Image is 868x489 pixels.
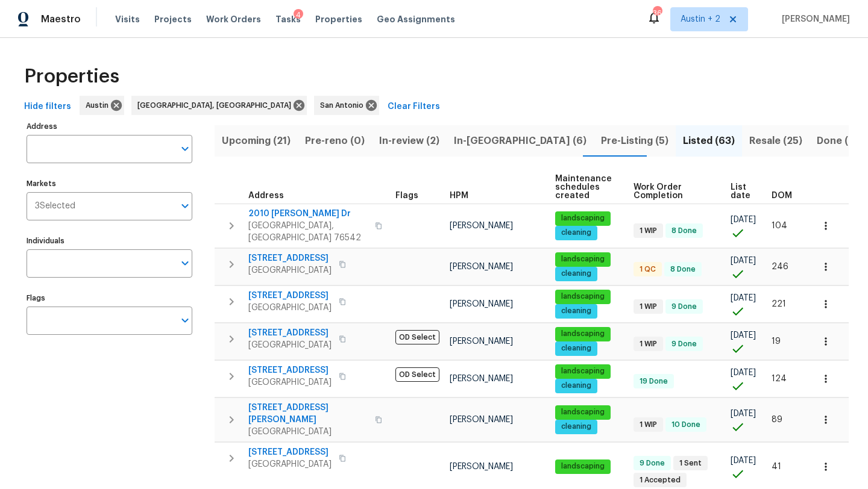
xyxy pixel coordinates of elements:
[665,264,700,275] span: 8 Done
[556,366,609,376] span: landscaping
[556,291,609,302] span: landscaping
[634,183,710,200] span: Work Order Completion
[556,422,596,432] span: cleaning
[395,192,418,200] span: Flags
[731,257,756,265] span: [DATE]
[635,226,662,236] span: 1 WIP
[667,302,702,312] span: 9 Done
[450,416,513,424] span: [PERSON_NAME]
[450,463,513,471] span: [PERSON_NAME]
[683,132,735,149] span: Listed (63)
[248,458,332,470] span: [GEOGRAPHIC_DATA]
[556,381,596,391] span: cleaning
[635,264,661,275] span: 1 QC
[681,13,720,25] span: Austin + 2
[177,198,193,214] button: Open
[294,9,303,21] div: 4
[248,426,368,438] span: [GEOGRAPHIC_DATA]
[450,375,513,383] span: [PERSON_NAME]
[24,99,71,114] span: Hide filters
[454,132,587,149] span: In-[GEOGRAPHIC_DATA] (6)
[675,458,706,469] span: 1 Sent
[177,312,193,329] button: Open
[772,375,787,383] span: 124
[248,376,332,388] span: [GEOGRAPHIC_DATA]
[320,99,368,111] span: San Antonio
[395,367,439,382] span: OD Select
[556,407,609,417] span: landscaping
[137,99,296,111] span: [GEOGRAPHIC_DATA], [GEOGRAPHIC_DATA]
[555,175,614,200] span: Maintenance schedules created
[450,263,513,271] span: [PERSON_NAME]
[731,331,756,340] span: [DATE]
[731,369,756,377] span: [DATE]
[772,192,792,200] span: DOM
[248,252,332,264] span: [STREET_ADDRESS]
[379,132,439,149] span: In-review (2)
[731,456,756,465] span: [DATE]
[388,99,440,114] span: Clear Filters
[222,132,291,149] span: Upcoming (21)
[635,376,673,387] span: 19 Done
[772,300,786,308] span: 221
[377,13,455,25] span: Geo Assignments
[80,96,124,115] div: Austin
[248,402,368,426] span: [STREET_ADDRESS][PERSON_NAME]
[556,254,609,264] span: landscaping
[27,180,192,187] label: Markets
[248,446,332,458] span: [STREET_ADDRESS]
[772,337,781,346] span: 19
[772,463,781,471] span: 41
[177,140,193,157] button: Open
[305,132,365,149] span: Pre-reno (0)
[27,237,192,244] label: Individuals
[556,269,596,279] span: cleaning
[731,410,756,418] span: [DATE]
[635,458,670,469] span: 9 Done
[383,96,445,118] button: Clear Filters
[248,264,332,276] span: [GEOGRAPHIC_DATA]
[556,228,596,238] span: cleaning
[731,183,751,200] span: List date
[248,302,332,314] span: [GEOGRAPHIC_DATA]
[772,416,782,424] span: 89
[731,216,756,224] span: [DATE]
[450,337,513,346] span: [PERSON_NAME]
[248,220,368,244] span: [GEOGRAPHIC_DATA], [GEOGRAPHIC_DATA] 76542
[667,339,702,349] span: 9 Done
[315,13,362,25] span: Properties
[749,132,802,149] span: Resale (25)
[24,70,119,83] span: Properties
[450,222,513,230] span: [PERSON_NAME]
[556,306,596,316] span: cleaning
[177,255,193,272] button: Open
[154,13,192,25] span: Projects
[248,364,332,376] span: [STREET_ADDRESS]
[41,13,81,25] span: Maestro
[86,99,113,111] span: Austin
[601,132,668,149] span: Pre-Listing (5)
[777,13,850,25] span: [PERSON_NAME]
[772,263,788,271] span: 246
[248,208,368,220] span: 2010 [PERSON_NAME] Dr
[248,192,284,200] span: Address
[556,213,609,223] span: landscaping
[635,420,662,430] span: 1 WIP
[635,339,662,349] span: 1 WIP
[556,343,596,354] span: cleaning
[635,475,685,485] span: 1 Accepted
[667,420,705,430] span: 10 Done
[248,290,332,302] span: [STREET_ADDRESS]
[450,300,513,308] span: [PERSON_NAME]
[667,226,702,236] span: 8 Done
[275,15,301,23] span: Tasks
[27,294,192,302] label: Flags
[27,123,192,130] label: Address
[395,330,439,344] span: OD Select
[556,329,609,339] span: landscaping
[314,96,379,115] div: San Antonio
[131,96,307,115] div: [GEOGRAPHIC_DATA], [GEOGRAPHIC_DATA]
[635,302,662,312] span: 1 WIP
[556,461,609,472] span: landscaping
[772,222,787,230] span: 104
